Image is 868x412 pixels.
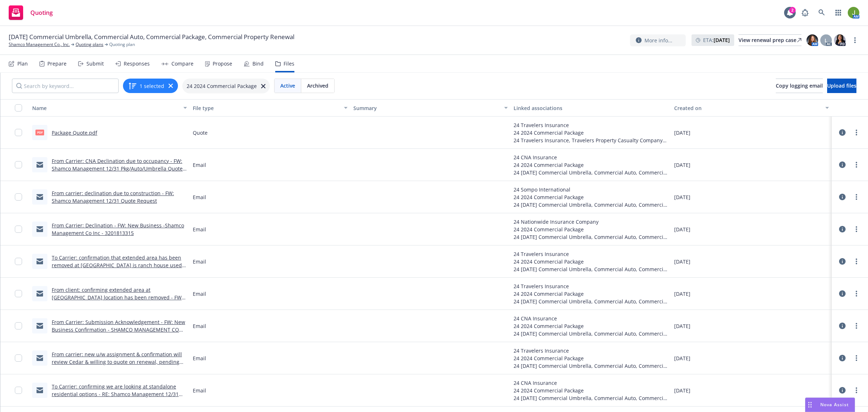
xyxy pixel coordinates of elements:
button: Nova Assist [805,398,855,412]
span: [DATE] [674,161,690,169]
img: photo [848,7,859,18]
a: more [852,321,861,330]
span: Active [280,82,295,89]
span: Nova Assist [820,402,849,408]
div: Name [32,104,179,112]
img: photo [834,34,846,46]
button: Created on [671,99,832,117]
div: Linked associations [514,104,668,112]
span: Email [193,226,206,233]
div: 24 Travelers Insurance [514,282,668,290]
span: Copy logging email [776,82,823,89]
input: Toggle Row Selected [15,193,22,201]
div: 24 CNA Insurance [514,315,668,322]
input: Toggle Row Selected [15,226,22,233]
span: Email [193,387,206,394]
a: more [852,128,861,137]
a: From Carrier: Submission Acknowledgement - FW: New Business Confirmation - SHAMCO MANAGEMENT CO I... [52,319,185,341]
span: Email [193,161,206,169]
input: Search by keyword... [12,79,119,93]
span: Upload files [827,82,856,89]
div: 24 2024 Commercial Package [514,322,668,330]
a: Search [814,5,829,20]
span: Email [193,258,206,265]
a: From carrier: declination due to construction - FW: Shamco Management 12/31 Quote Request [52,190,174,204]
div: 24 Travelers Insurance [514,347,668,354]
span: ETA : [703,36,730,44]
a: Quoting plans [76,41,103,48]
a: From carrier: new u/w assignment & confirmation will review Cedar & willing to quote on renewal, ... [52,351,186,381]
strong: [DATE] [714,37,730,43]
a: Package Quote.pdf [52,129,97,136]
input: Toggle Row Selected [15,322,22,329]
div: Submit [86,61,104,67]
input: Toggle Row Selected [15,258,22,265]
div: 24 Sompo International [514,186,668,193]
span: L [825,37,827,44]
div: 2 [789,7,796,13]
a: From Carrier: Declination - FW: New Business -Shamco Management Co Inc - 3201813315 [52,222,184,236]
a: From Carrier: CNA Declination due to occupancy - FW: Shamco Management 12/31 Pkg/Auto/Umbrella Qu... [52,157,183,180]
div: 24 CNA Insurance [514,154,668,161]
input: Toggle Row Selected [15,387,22,394]
div: File type [193,104,340,112]
a: more [852,289,861,298]
div: View renewal prep case [739,35,801,46]
span: [DATE] [674,290,690,298]
span: [DATE] [674,354,690,362]
div: Responses [124,61,150,67]
button: Linked associations [511,99,671,117]
div: 24 [DATE] Commercial Umbrella, Commercial Auto, Commercial Package, Commercial Property Renewal [514,330,668,337]
span: [DATE] [674,226,690,233]
input: Toggle Row Selected [15,161,22,168]
span: Email [193,290,206,298]
span: Quote [193,129,208,136]
button: More info... [630,34,686,46]
button: Summary [350,99,511,117]
span: [DATE] [674,258,690,265]
button: Upload files [827,79,856,93]
a: Switch app [831,5,846,20]
div: 24 [DATE] Commercial Umbrella, Commercial Auto, Commercial Package, Commercial Property Renewal [514,394,668,402]
div: 24 2024 Commercial Package [514,387,668,394]
a: Report a Bug [798,5,812,20]
span: [DATE] [674,322,690,330]
div: 24 2024 Commercial Package [514,129,668,136]
span: [DATE] [674,129,690,136]
input: Select all [15,104,22,112]
span: [DATE] Commercial Umbrella, Commercial Auto, Commercial Package, Commercial Property Renewal [9,33,294,41]
div: 24 [DATE] Commercial Umbrella, Commercial Auto, Commercial Package, Commercial Property Renewal [514,201,668,209]
div: Bind [252,61,264,67]
a: more [852,354,861,362]
a: more [852,193,861,201]
span: Email [193,354,206,362]
a: more [852,386,861,395]
div: Propose [213,61,232,67]
span: Archived [307,82,328,89]
div: 24 2024 Commercial Package [514,258,668,265]
span: pdf [35,130,44,135]
div: Drag to move [805,398,814,412]
span: [DATE] [674,387,690,394]
a: more [852,257,861,266]
div: 24 Travelers Insurance [514,250,668,258]
span: Quoting [30,10,53,16]
div: 24 [DATE] Commercial Umbrella, Commercial Auto, Commercial Package, Commercial Property Renewal [514,265,668,273]
a: View renewal prep case [739,34,801,46]
div: Prepare [47,61,67,67]
div: 24 [DATE] Commercial Umbrella, Commercial Auto, Commercial Package, Commercial Property Renewal [514,298,668,305]
div: 24 [DATE] Commercial Umbrella, Commercial Auto, Commercial Package, Commercial Property Renewal [514,169,668,176]
a: To Carrier: confirmation that extended area has been removed at [GEOGRAPHIC_DATA] is ranch house ... [52,254,182,284]
a: more [851,36,859,45]
img: photo [807,34,818,46]
div: 24 [DATE] Commercial Umbrella, Commercial Auto, Commercial Package, Commercial Property Renewal [514,233,668,241]
input: Toggle Row Selected [15,354,22,362]
span: Email [193,193,206,201]
div: 24 Travelers Insurance, Travelers Property Casualty Company of America - Travelers Insurance [514,136,668,144]
span: Email [193,322,206,330]
div: 24 CNA Insurance [514,379,668,387]
div: Files [284,61,294,67]
div: Summary [353,104,500,112]
span: Quoting plan [109,41,135,48]
span: 24 2024 Commercial Package [187,82,257,90]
